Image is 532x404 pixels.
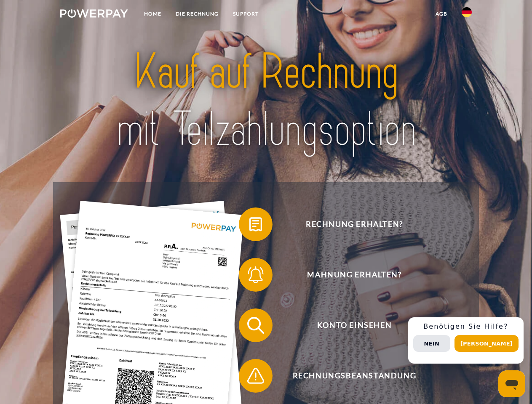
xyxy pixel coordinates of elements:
a: DIE RECHNUNG [168,6,226,21]
button: Nein [413,335,450,352]
button: Konto einsehen [239,308,458,342]
button: Rechnungsbeanstandung [239,359,458,393]
span: Konto einsehen [251,308,457,342]
a: SUPPORT [226,6,266,21]
span: Rechnungsbeanstandung [251,359,457,393]
img: de [462,7,472,17]
h3: Benötigen Sie Hilfe? [413,322,519,331]
div: Schnellhilfe [408,317,524,364]
img: qb_bell.svg [245,264,266,285]
img: title-powerpay_de.svg [80,40,452,161]
a: agb [428,6,454,21]
iframe: Schaltfläche zum Öffnen des Messaging-Fensters [498,370,525,397]
button: [PERSON_NAME] [454,335,519,352]
button: Mahnung erhalten? [239,258,458,292]
img: qb_bill.svg [245,214,266,235]
img: qb_warning.svg [245,365,266,386]
span: Rechnung erhalten? [251,207,457,241]
img: qb_search.svg [245,315,266,336]
button: Rechnung erhalten? [239,207,458,241]
span: Mahnung erhalten? [251,258,457,292]
img: logo-powerpay-white.svg [60,9,128,18]
a: Home [137,6,168,21]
